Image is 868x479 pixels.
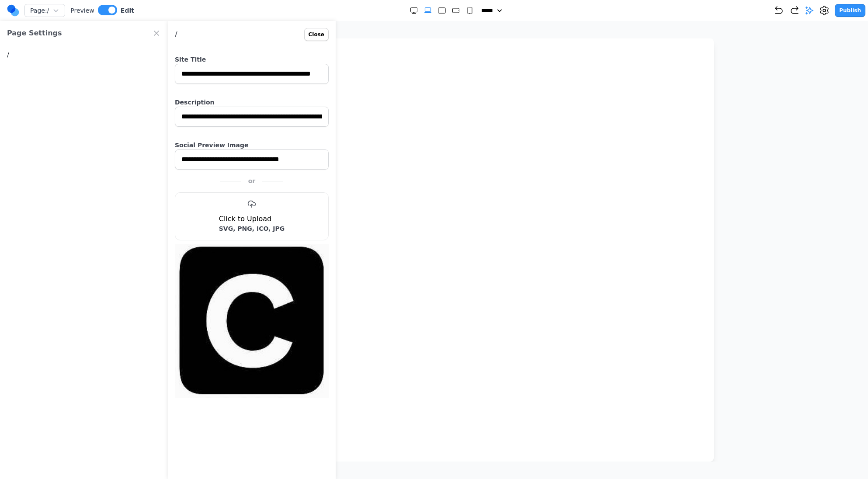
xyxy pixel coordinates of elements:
[835,4,865,17] button: Publish
[121,6,134,15] span: Edit
[7,28,62,38] h2: Page Settings
[154,38,714,462] iframe: Preview
[451,6,460,15] button: Medium
[465,6,474,15] button: Small
[219,224,285,233] h3: SVG, PNG, ICO, JPG
[175,29,177,40] h2: /
[219,214,285,224] h2: Click to Upload
[175,240,329,398] img: Social Preview Image
[30,6,49,15] span: Page: /
[424,6,432,15] button: Extra Large
[774,5,784,16] button: Undo
[175,141,329,149] h3: Social Preview Image
[175,98,329,107] h3: Description
[410,6,418,15] button: Double Extra Large
[304,28,329,41] button: Close
[152,29,161,38] button: Close Project Settings
[70,6,94,15] span: Preview
[24,4,65,17] button: Page:/
[175,55,329,64] h3: Site Title
[437,6,446,15] button: Large
[248,177,256,185] span: or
